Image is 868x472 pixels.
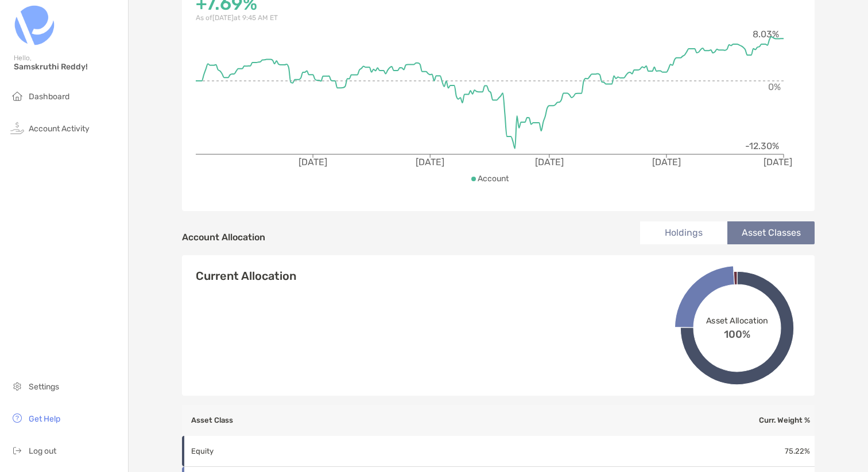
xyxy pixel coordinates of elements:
p: Equity [191,444,352,458]
p: Account [478,171,509,186]
span: Settings [29,382,59,392]
span: Dashboard [29,92,69,102]
li: Holdings [640,221,727,244]
img: Zoe Logo [14,5,55,46]
tspan: 0% [768,81,781,92]
li: Asset Classes [727,221,815,244]
th: Asset Class [182,405,645,436]
tspan: [DATE] [652,157,681,167]
img: settings icon [10,379,24,393]
h4: Current Allocation [196,269,296,283]
img: activity icon [10,121,24,135]
h4: Account Allocation [182,232,265,243]
img: household icon [10,89,24,103]
tspan: 8.03% [753,29,779,40]
span: Get Help [29,414,60,424]
span: Log out [29,446,56,456]
img: logout icon [10,443,24,457]
span: 100% [724,325,750,340]
span: Account Activity [29,124,90,134]
tspan: [DATE] [764,157,792,167]
th: Curr. Weight % [645,405,815,436]
tspan: [DATE] [535,157,564,167]
span: Asset Allocation [706,315,769,325]
tspan: -12.30% [745,141,779,151]
tspan: [DATE] [416,157,444,167]
img: get-help icon [10,411,24,425]
p: As of [DATE] at 9:45 AM ET [196,11,498,25]
tspan: [DATE] [299,157,327,167]
td: 75.22 % [645,436,815,467]
span: Samskruthi Reddy! [14,62,121,72]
